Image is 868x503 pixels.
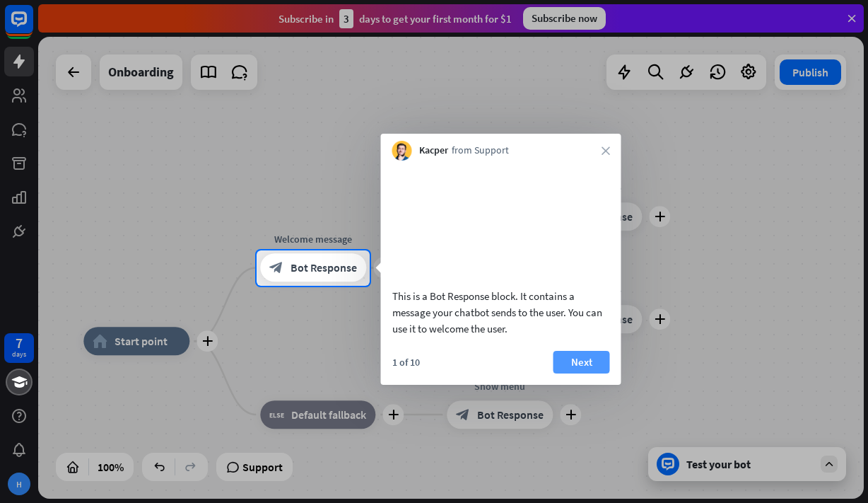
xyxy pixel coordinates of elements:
button: Next [553,351,610,374]
i: block_bot_response [269,261,283,275]
div: 1 of 10 [392,356,420,369]
button: Open LiveChat chat widget [11,6,54,48]
span: Kacper [419,144,448,158]
div: This is a Bot Response block. It contains a message your chatbot sends to the user. You can use i... [392,288,610,337]
span: Bot Response [291,261,357,275]
span: from Support [452,144,509,158]
i: close [602,146,610,155]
